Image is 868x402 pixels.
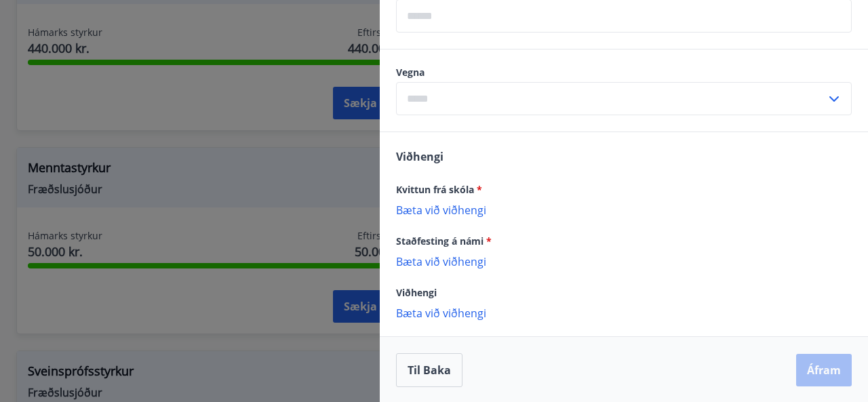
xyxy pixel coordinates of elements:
p: Bæta við viðhengi [396,254,852,268]
span: Staðfesting á námi [396,235,492,247]
p: Bæta við viðhengi [396,306,852,319]
button: Til baka [396,353,462,387]
span: Kvittun frá skóla [396,183,482,196]
p: Bæta við viðhengi [396,203,852,216]
span: Viðhengi [396,286,437,299]
span: Viðhengi [396,149,443,164]
label: Vegna [396,66,852,79]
